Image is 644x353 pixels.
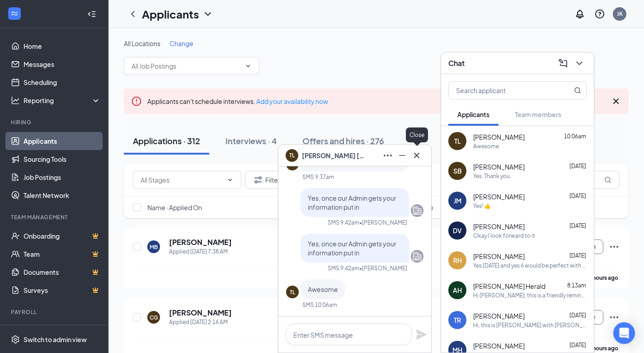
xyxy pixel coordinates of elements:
div: Open Intercom Messenger [613,322,635,344]
div: Reporting [24,96,101,105]
div: SMS 9:37am [302,173,334,181]
span: [DATE] [569,222,586,229]
div: Yes! 👍 [473,202,491,210]
h5: [PERSON_NAME] [169,237,232,247]
svg: Ellipses [609,312,620,323]
input: All Stages [141,175,223,185]
span: [DATE] [569,163,586,169]
input: All Job Postings [132,61,241,71]
svg: QuestionInfo [594,9,605,19]
div: AH [453,286,462,295]
button: Cross [409,148,424,163]
button: ChevronDown [572,56,587,71]
span: Yes, once our Admin gets your information put in [308,240,396,257]
a: Home [24,37,101,55]
svg: ChevronDown [202,9,213,19]
a: Job Postings [24,168,101,186]
span: [PERSON_NAME] [PERSON_NAME] [302,151,365,160]
a: SurveysCrown [24,281,101,299]
div: DV [453,226,462,235]
div: SB [453,166,462,175]
span: [DATE] [569,193,586,199]
span: 10:06am [564,133,586,140]
svg: ChevronLeft [127,9,138,19]
span: [DATE] [569,312,586,319]
span: • [PERSON_NAME] [359,219,407,226]
div: SMS 9:42am [328,219,359,226]
span: [PERSON_NAME] [473,162,525,171]
div: SMS 10:06am [302,301,337,309]
svg: ChevronDown [244,62,252,70]
svg: ChevronDown [226,176,234,184]
svg: Ellipses [609,241,620,252]
svg: MagnifyingGlass [574,87,581,94]
span: [DATE] [569,252,586,259]
a: PayrollCrown [24,322,101,340]
a: Messages [24,55,101,73]
a: Scheduling [24,73,101,91]
svg: Minimize [397,150,408,161]
svg: Company [412,251,423,262]
svg: Settings [11,335,20,344]
div: Awesome [473,142,499,150]
a: Applicants [24,132,101,150]
svg: Filter [253,174,263,185]
span: [PERSON_NAME] [473,311,525,320]
input: Search applicant [449,82,556,99]
div: Payroll [11,308,99,316]
svg: Error [131,96,142,107]
a: DocumentsCrown [24,263,101,281]
h3: Chat [448,58,465,68]
div: Offers and hires · 276 [302,135,384,146]
div: Applied [DATE] 7:38 AM [169,247,232,256]
svg: Collapse [87,9,96,19]
span: • [PERSON_NAME] [359,264,407,272]
div: Hi [PERSON_NAME], this is a friendly reminder. To move forward with your application for Manager ... [473,292,587,299]
svg: Ellipses [382,150,393,161]
span: 8:13am [567,282,586,289]
div: JM [454,196,461,205]
span: [PERSON_NAME] [473,222,525,231]
button: ComposeMessage [556,56,570,71]
svg: ComposeMessage [558,58,569,69]
span: Yes, once our Admin gets your information put in [308,194,396,211]
svg: WorkstreamLogo [10,9,19,18]
span: [PERSON_NAME] [473,192,525,201]
div: Okay I look forward to it [473,232,535,240]
svg: Plane [416,329,427,340]
div: JK [617,10,623,18]
span: [PERSON_NAME] [473,132,525,141]
div: TL [454,136,461,146]
svg: Company [412,205,423,216]
div: Interviews · 4 [226,135,277,146]
span: Team members [515,110,561,118]
svg: Analysis [11,96,20,105]
svg: Notifications [574,9,585,19]
svg: MagnifyingGlass [604,176,611,184]
div: Hiring [11,118,99,126]
span: Name · Applied On [147,203,202,212]
div: SMS 9:42am [328,264,359,272]
div: Switch to admin view [24,335,87,344]
div: Yes. Thank you. [473,172,511,180]
svg: Cross [411,150,422,161]
div: TL [290,288,295,296]
b: 4 hours ago [588,274,618,281]
span: [PERSON_NAME] [473,341,525,350]
a: Add your availability now [256,97,328,105]
button: Ellipses [381,148,395,163]
button: Filter Filters [245,171,291,189]
span: Applicants can't schedule interviews. [147,97,328,105]
div: TR [454,315,461,325]
span: [PERSON_NAME] Herald [473,282,545,291]
div: CG [150,314,158,321]
span: Change [169,39,193,47]
div: RH [453,256,462,265]
button: Minimize [395,148,409,163]
div: MB [150,243,158,251]
a: OnboardingCrown [24,227,101,245]
a: TeamCrown [24,245,101,263]
span: All Locations [124,39,160,47]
